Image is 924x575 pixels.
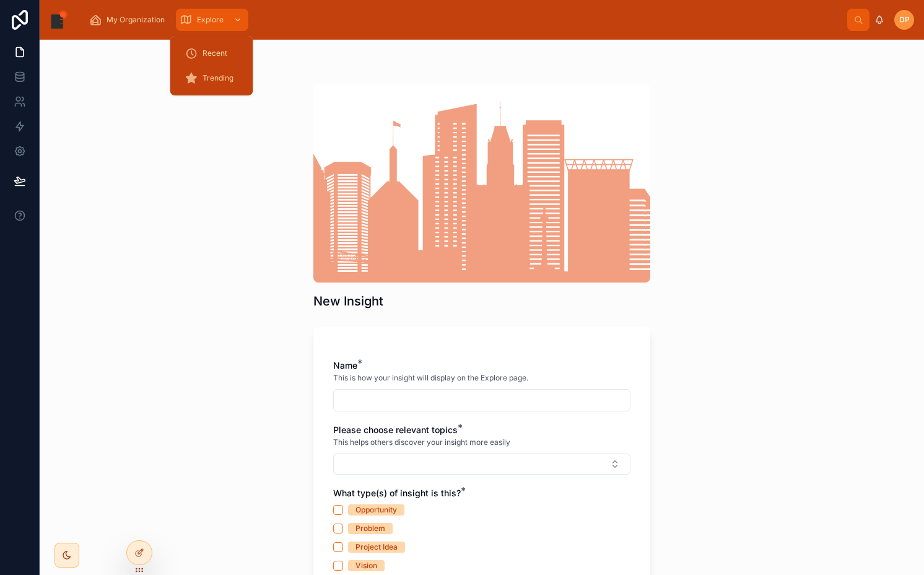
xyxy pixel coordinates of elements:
img: App logo [50,10,69,30]
a: Trending [178,67,246,89]
div: scrollable content [79,6,847,33]
span: This helps others discover your insight more easily [333,437,510,447]
a: Explore [176,9,248,31]
div: Vision [355,560,377,571]
span: DP [899,15,910,25]
span: This is how your insight will display on the Explore page. [333,373,528,383]
div: Project Idea [355,542,398,553]
span: What type(s) of insight is this? [333,488,461,498]
span: Explore [197,15,224,25]
h1: New Insight [313,292,383,310]
span: Recent [203,48,227,58]
div: Problem [355,523,385,534]
span: Please choose relevant topics [333,424,458,435]
span: My Organization [107,15,165,25]
span: Name [333,360,357,371]
div: Opportunity [355,504,397,516]
a: My Organization [85,9,173,31]
span: Trending [203,73,233,83]
button: Select Button [333,454,630,475]
a: Recent [178,42,246,64]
